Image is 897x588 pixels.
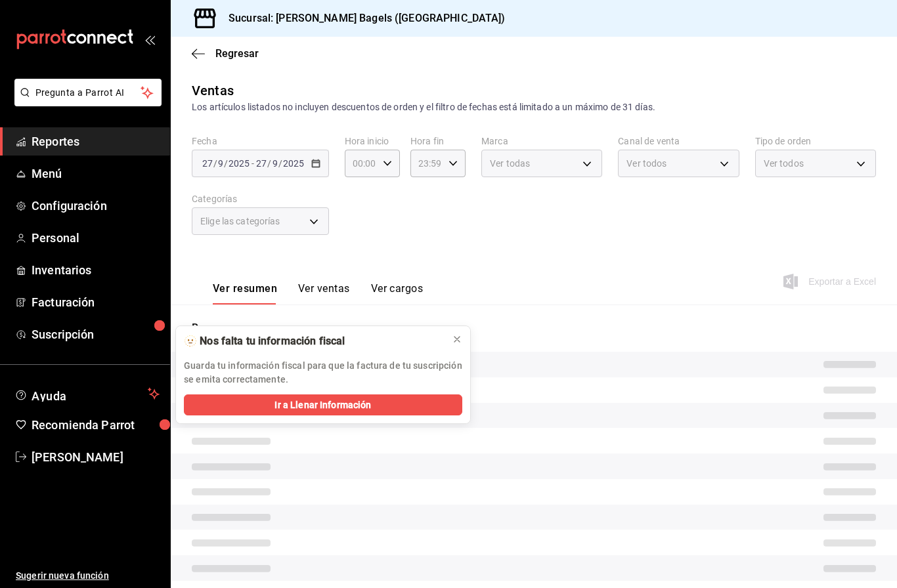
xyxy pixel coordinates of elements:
[228,158,250,169] input: ----
[32,165,160,182] span: Menú
[618,136,739,146] label: Canal de venta
[274,398,371,412] span: Ir a Llenar Información
[267,158,271,169] span: /
[298,282,350,304] button: Ver ventas
[490,157,530,170] span: Ver todas
[272,158,278,169] input: --
[764,157,804,170] span: Ver todos
[224,158,228,169] span: /
[32,325,160,343] span: Suscripción
[252,158,254,169] span: -
[184,334,441,348] div: 🫥 Nos falta tu información fiscal
[192,100,876,114] div: Los artículos listados no incluyen descuentos de orden y el filtro de fechas está limitado a un m...
[32,416,160,434] span: Recomienda Parrot
[32,261,160,279] span: Inventarios
[371,282,424,304] button: Ver cargos
[410,136,466,146] label: Hora fin
[35,86,141,100] span: Pregunta a Parrot AI
[192,47,259,60] button: Regresar
[192,81,234,100] div: Ventas
[16,569,160,583] span: Sugerir nueva función
[32,293,160,311] span: Facturación
[213,282,277,304] button: Ver resumen
[32,448,160,466] span: [PERSON_NAME]
[217,158,224,169] input: --
[255,158,267,169] input: --
[184,394,462,415] button: Ir a Llenar Información
[192,136,329,146] label: Fecha
[144,34,155,45] button: open_drawer_menu
[200,215,280,228] span: Elige las categorías
[278,158,282,169] span: /
[213,282,423,304] div: navigation tabs
[481,136,602,146] label: Marca
[755,136,876,146] label: Tipo de orden
[192,194,329,203] label: Categorías
[192,320,876,336] p: Resumen
[32,229,160,247] span: Personal
[14,79,162,106] button: Pregunta a Parrot AI
[345,136,400,146] label: Hora inicio
[9,95,162,109] a: Pregunta a Parrot AI
[213,158,217,169] span: /
[202,158,213,169] input: --
[32,133,160,150] span: Reportes
[215,47,259,60] span: Regresar
[626,157,667,170] span: Ver todos
[32,197,160,215] span: Configuración
[218,10,506,26] h3: Sucursal: [PERSON_NAME] Bagels ([GEOGRAPHIC_DATA])
[184,359,462,387] p: Guarda tu información fiscal para que la factura de tu suscripción se emita correctamente.
[32,386,142,402] span: Ayuda
[282,158,305,169] input: ----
